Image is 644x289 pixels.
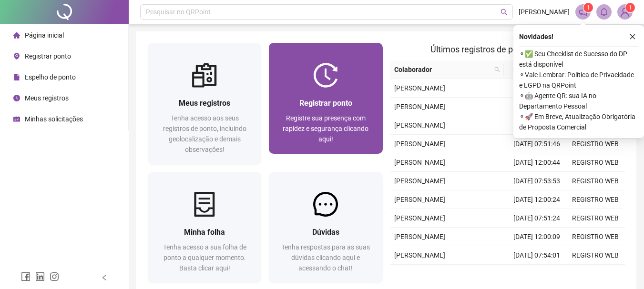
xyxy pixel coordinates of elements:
[179,99,230,108] span: Meus registros
[508,228,566,246] td: [DATE] 12:00:09
[566,209,625,228] td: REGISTRO WEB
[494,67,500,72] span: search
[501,9,508,16] span: search
[25,31,64,39] span: Página inicial
[25,115,83,123] span: Minhas solicitações
[13,116,20,122] span: schedule
[504,60,561,79] th: Data/Hora
[566,153,625,172] td: REGISTRO WEB
[299,99,352,108] span: Registrar ponto
[600,8,608,16] span: bell
[492,62,502,77] span: search
[566,246,625,265] td: REGISTRO WEB
[394,84,445,92] span: [PERSON_NAME]
[394,214,445,222] span: [PERSON_NAME]
[519,49,638,70] span: ⚬ ✅ Seu Checklist de Sucesso do DP está disponível
[508,135,566,153] td: [DATE] 07:51:46
[519,70,638,90] span: ⚬ Vale Lembrar: Política de Privacidade e LGPD na QRPoint
[394,140,445,148] span: [PERSON_NAME]
[579,8,587,16] span: notification
[148,43,261,164] a: Meus registrosTenha acesso aos seus registros de ponto, incluindo geolocalização e demais observa...
[394,159,445,166] span: [PERSON_NAME]
[508,79,566,98] td: [DATE] 16:07:07
[625,3,635,12] sup: Atualize o seu contato no menu Meus Dados
[50,272,59,281] span: instagram
[281,243,370,272] span: Tenha respostas para as suas dúvidas clicando aqui e acessando o chat!
[508,116,566,135] td: [DATE] 12:09:08
[508,172,566,190] td: [DATE] 07:53:53
[566,265,625,283] td: REGISTRO WEB
[508,98,566,116] td: [DATE] 13:00:24
[163,243,246,272] span: Tenha acesso a sua folha de ponto a qualquer momento. Basta clicar aqui!
[508,209,566,228] td: [DATE] 07:51:24
[583,3,593,12] sup: 1
[13,95,20,101] span: clock-circle
[25,94,69,102] span: Meus registros
[163,114,246,153] span: Tenha acesso aos seus registros de ponto, incluindo geolocalização e demais observações!
[618,5,632,19] img: 63971
[508,64,549,75] span: Data/Hora
[184,228,225,237] span: Minha folha
[21,272,31,281] span: facebook
[519,111,638,132] span: ⚬ 🚀 Em Breve, Atualização Obrigatória de Proposta Comercial
[430,44,584,54] span: Últimos registros de ponto sincronizados
[13,32,20,39] span: home
[508,153,566,172] td: [DATE] 12:00:44
[283,114,368,143] span: Registre sua presença com rapidez e segurança clicando aqui!
[566,190,625,209] td: REGISTRO WEB
[35,272,45,281] span: linkedin
[148,172,261,283] a: Minha folhaTenha acesso a sua folha de ponto a qualquer momento. Basta clicar aqui!
[25,52,71,60] span: Registrar ponto
[394,196,445,203] span: [PERSON_NAME]
[508,265,566,283] td: [DATE] 12:00:21
[519,90,638,111] span: ⚬ 🤖 Agente QR: sua IA no Departamento Pessoal
[394,121,445,129] span: [PERSON_NAME]
[508,246,566,265] td: [DATE] 07:54:01
[519,31,553,42] span: Novidades !
[629,4,632,11] span: 1
[566,228,625,246] td: REGISTRO WEB
[312,228,339,237] span: Dúvidas
[566,135,625,153] td: REGISTRO WEB
[519,7,570,17] span: [PERSON_NAME]
[508,190,566,209] td: [DATE] 12:00:24
[25,73,76,81] span: Espelho de ponto
[13,53,20,60] span: environment
[394,64,491,75] span: Colaborador
[629,33,636,40] span: close
[566,172,625,190] td: REGISTRO WEB
[13,74,20,80] span: file
[394,177,445,185] span: [PERSON_NAME]
[394,233,445,240] span: [PERSON_NAME]
[269,172,382,283] a: DúvidasTenha respostas para as suas dúvidas clicando aqui e acessando o chat!
[394,251,445,259] span: [PERSON_NAME]
[101,274,108,281] span: left
[394,103,445,110] span: [PERSON_NAME]
[587,4,590,11] span: 1
[269,43,382,154] a: Registrar pontoRegistre sua presença com rapidez e segurança clicando aqui!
